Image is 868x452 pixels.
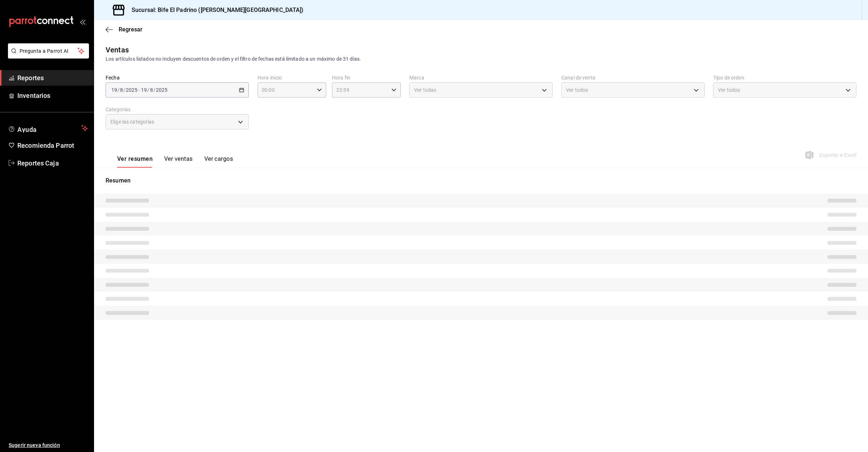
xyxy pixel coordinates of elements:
[118,87,120,93] span: /
[117,155,153,168] button: Ver resumen
[414,86,436,94] span: Ver todas
[119,26,142,33] span: Regresar
[106,75,249,80] label: Fecha
[409,75,553,80] label: Marca
[125,87,138,93] input: ----
[147,87,149,93] span: /
[141,87,147,93] input: --
[17,124,78,133] span: Ayuda
[123,87,125,93] span: /
[164,155,193,168] button: Ver ventas
[153,87,156,93] span: /
[80,19,85,25] button: open_drawer_menu
[561,75,705,80] label: Canal de venta
[106,176,856,185] p: Resumen
[204,155,233,168] button: Ver cargos
[5,52,89,60] a: Pregunta a Parrot AI
[9,442,88,449] span: Sugerir nueva función
[8,43,89,59] button: Pregunta a Parrot AI
[17,73,88,83] span: Reportes
[106,107,249,112] label: Categorías
[17,141,88,150] span: Recomienda Parrot
[126,6,304,14] h3: Sucursal: Bife El Padrino ([PERSON_NAME][GEOGRAPHIC_DATA])
[17,91,88,100] span: Inventarios
[566,86,588,94] span: Ver todos
[106,26,142,33] button: Regresar
[17,158,88,168] span: Reportes Caja
[106,55,856,63] div: Los artículos listados no incluyen descuentos de orden y el filtro de fechas está limitado a un m...
[156,87,168,93] input: ----
[120,87,123,93] input: --
[20,47,78,55] span: Pregunta a Parrot AI
[332,75,401,80] label: Hora fin
[110,118,154,125] span: Elige las categorías
[139,87,140,93] span: -
[150,87,153,93] input: --
[106,44,129,55] div: Ventas
[111,87,118,93] input: --
[713,75,856,80] label: Tipo de orden
[117,155,233,168] div: navigation tabs
[718,86,740,94] span: Ver todos
[258,75,326,80] label: Hora inicio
